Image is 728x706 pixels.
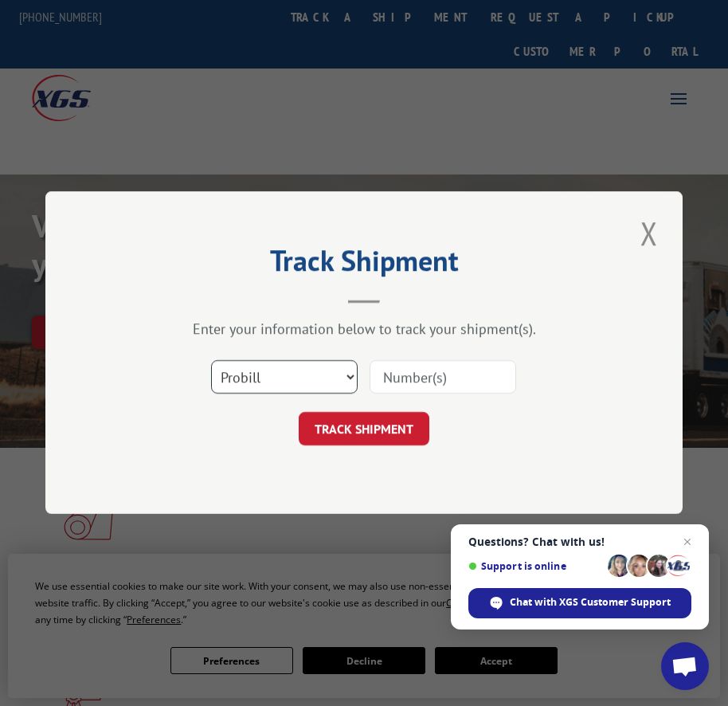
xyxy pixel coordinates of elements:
input: Number(s) [370,361,516,394]
button: Close modal [636,211,663,255]
span: Questions? Chat with us! [468,535,691,548]
div: Enter your information below to track your shipment(s). [125,320,603,339]
span: Chat with XGS Customer Support [468,588,691,618]
span: Support is online [468,560,602,572]
a: Open chat [661,642,709,690]
span: Chat with XGS Customer Support [510,595,671,610]
h2: Track Shipment [125,249,603,280]
button: TRACK SHIPMENT [299,413,429,446]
